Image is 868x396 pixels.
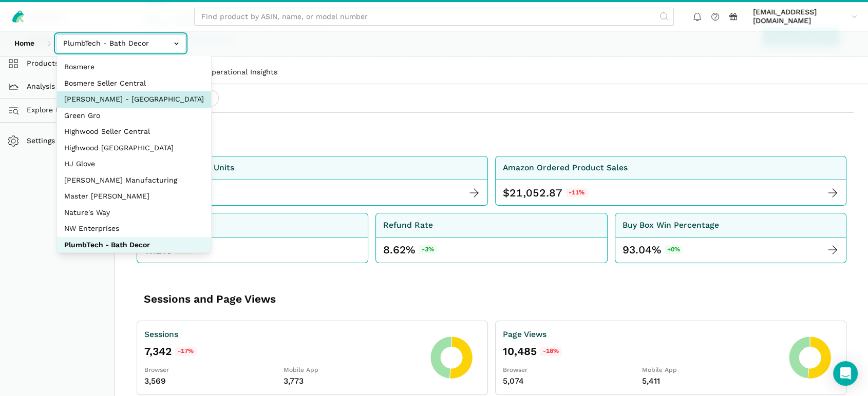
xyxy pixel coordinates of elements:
button: Highwood Seller Central [57,124,211,140]
div: Buy Box Win Percentage [622,219,719,232]
div: Mobile App [284,366,423,375]
div: Open Intercom Messenger [833,361,858,386]
a: Amazon Ordered Units 565 -8% [137,156,488,206]
a: [EMAIL_ADDRESS][DOMAIN_NAME] [749,6,861,27]
div: Sessions [144,328,423,341]
span: -18% [540,347,562,356]
div: Refund Rate [383,219,433,232]
input: Find product by ASIN, name, or model number [194,8,674,26]
button: Highwood [GEOGRAPHIC_DATA] [57,140,211,156]
a: Amazon Ordered Product Sales $ 21,052.87 -11% [495,156,846,206]
button: Green Gro [57,108,211,124]
div: Browser [503,366,642,375]
span: $ [503,186,510,200]
button: PlumbTech - Bath Decor [57,237,211,253]
button: Nature's Way [57,205,211,221]
div: 7,342 [144,344,423,359]
span: -17% [175,347,197,356]
span: 21,052.87 [510,186,562,200]
div: 3,773 [284,375,423,388]
span: -3% [419,245,437,254]
button: [PERSON_NAME] - [GEOGRAPHIC_DATA] [57,91,211,108]
div: Mobile App [642,366,781,375]
button: HJ Glove [57,156,211,172]
button: Master [PERSON_NAME] [57,188,211,205]
h3: Sessions and Page Views [144,292,444,306]
div: 5,411 [642,375,781,388]
div: Amazon Ordered Product Sales [503,162,628,174]
span: -11% [566,188,588,197]
button: NW Enterprises [57,221,211,237]
input: PlumbTech - Bath Decor [56,34,185,52]
div: 5,074 [503,375,642,388]
a: Operational Insights [199,61,285,84]
div: Browser [144,366,284,375]
div: 8.62% [383,243,437,257]
button: Bosmere Seller Central [57,75,211,92]
a: Buy Box Win Percentage 93.04%+0% [615,213,846,263]
button: Bosmere [57,59,211,75]
div: 3,569 [144,375,284,388]
div: 10,485 [503,344,781,359]
span: Explore Data [11,104,72,116]
a: Home [7,34,42,52]
span: [EMAIL_ADDRESS][DOMAIN_NAME] [753,8,848,26]
span: +0% [665,245,683,254]
div: 93.04% [622,243,683,257]
button: [PERSON_NAME] Manufacturing [57,172,211,189]
div: Page Views [503,328,781,341]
